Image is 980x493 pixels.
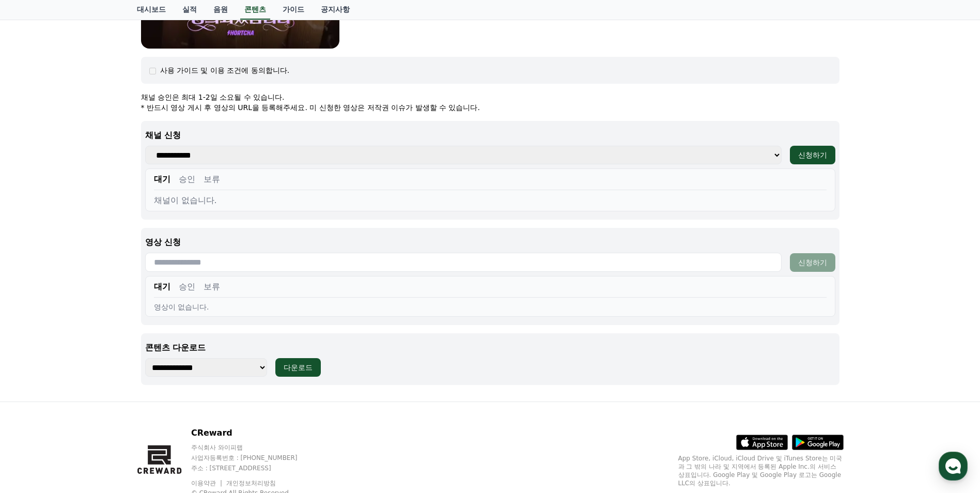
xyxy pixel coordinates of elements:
button: 보류 [204,281,220,293]
button: 대기 [154,281,170,293]
div: 신청하기 [798,150,827,160]
p: 사업자등록번호 : [PHONE_NUMBER] [191,454,317,462]
div: 영상이 없습니다. [154,302,827,312]
button: 대기 [154,173,170,186]
p: * 반드시 영상 게시 후 영상의 URL을 등록해주세요. 미 신청한 영상은 저작권 이슈가 발생할 수 있습니다. [141,102,839,113]
p: App Store, iCloud, iCloud Drive 및 iTunes Store는 미국과 그 밖의 나라 및 지역에서 등록된 Apple Inc.의 서비스 상표입니다. Goo... [678,454,844,487]
button: 승인 [179,281,195,293]
a: 개인정보처리방침 [226,480,276,487]
span: 설정 [160,343,172,351]
button: 승인 [179,173,195,186]
p: 채널 신청 [145,129,835,142]
a: 이용약관 [191,480,224,487]
p: 주식회사 와이피랩 [191,443,317,452]
p: 영상 신청 [145,236,835,249]
p: 콘텐츠 다운로드 [145,342,835,354]
p: CReward [191,427,317,439]
button: 다운로드 [275,358,321,377]
div: 신청하기 [798,257,827,268]
div: 채널이 없습니다. [154,194,827,207]
a: 홈 [3,328,68,353]
span: 홈 [33,343,39,351]
p: 채널 승인은 최대 1-2일 소요될 수 있습니다. [141,92,839,102]
a: 설정 [133,328,198,353]
span: 대화 [95,344,107,352]
p: 주소 : [STREET_ADDRESS] [191,464,317,472]
div: 다운로드 [284,362,313,373]
button: 신청하기 [790,146,835,164]
div: 사용 가이드 및 이용 조건에 동의합니다. [160,65,290,75]
button: 보류 [204,173,220,186]
button: 신청하기 [790,253,835,272]
a: 대화 [68,328,133,353]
